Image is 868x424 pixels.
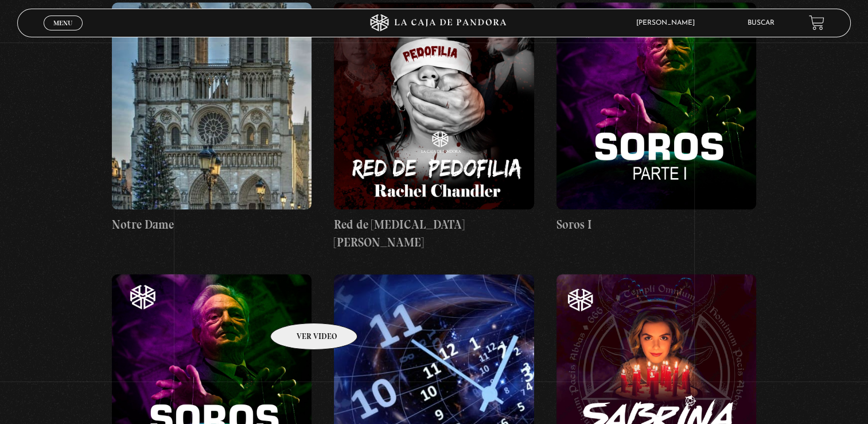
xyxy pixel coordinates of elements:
a: Buscar [748,20,774,26]
span: Cerrar [49,29,76,37]
h4: Red de [MEDICAL_DATA] [PERSON_NAME] [334,215,534,252]
a: Notre Dame [112,3,312,234]
a: View your shopping cart [809,15,824,30]
h4: Notre Dame [112,215,312,234]
span: Menu [53,20,72,26]
h4: Soros I [556,215,757,234]
a: Red de [MEDICAL_DATA] [PERSON_NAME] [334,3,534,252]
a: Soros I [556,3,757,234]
span: [PERSON_NAME] [630,20,706,26]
